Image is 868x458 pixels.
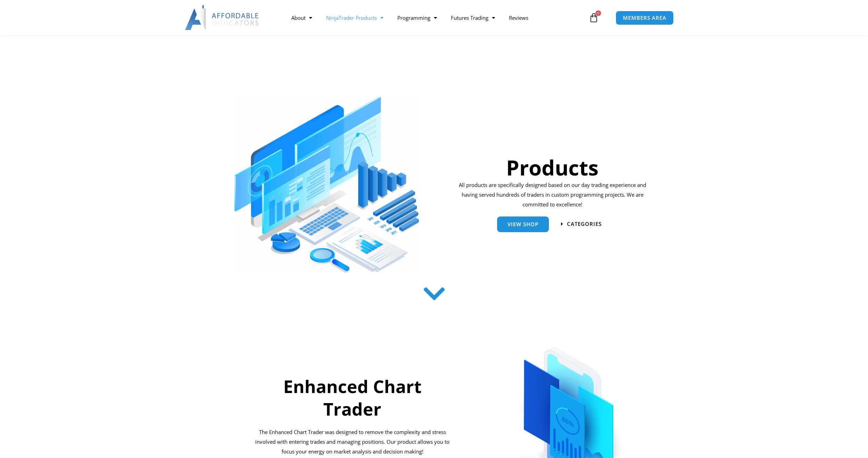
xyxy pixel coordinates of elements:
span: View Shop [508,222,538,227]
img: LogoAI | Affordable Indicators – NinjaTrader [185,5,260,30]
span: MEMBERS AREA [623,15,666,21]
a: Reviews [502,10,535,26]
a: NinjaTrader Products [319,10,390,26]
h1: Products [456,153,649,182]
a: View Shop [497,216,549,232]
h2: Enhanced Chart Trader [254,375,451,420]
span: 0 [595,10,601,16]
a: categories [561,221,602,227]
nav: Menu [284,10,587,26]
a: Programming [390,10,444,26]
a: About [284,10,319,26]
p: All products are specifically designed based on our day trading experience and having served hund... [456,180,649,210]
a: MEMBERS AREA [616,11,674,25]
img: ProductsSection scaled | Affordable Indicators – NinjaTrader [234,97,419,273]
a: 0 [578,8,609,28]
p: The Enhanced Chart Trader was designed to remove the complexity and stress involved with entering... [254,427,451,457]
span: categories [567,221,602,227]
a: Futures Trading [444,10,502,26]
